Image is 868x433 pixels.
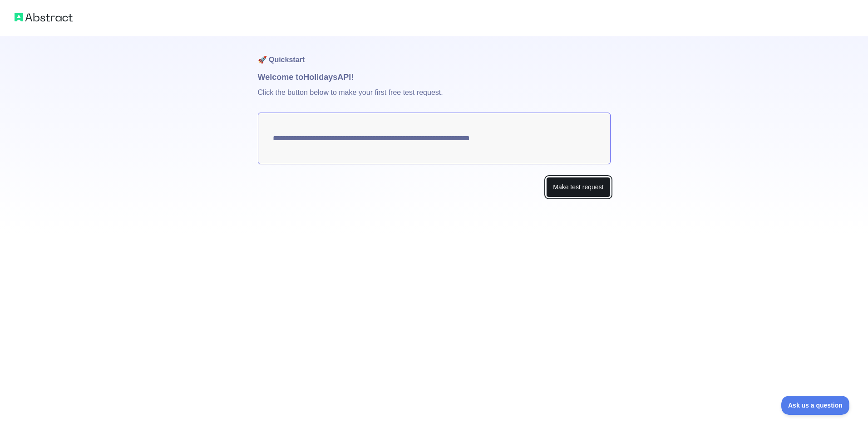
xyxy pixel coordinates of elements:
[258,36,611,71] h1: 🚀 Quickstart
[258,71,611,84] h1: Welcome to Holidays API!
[781,396,850,415] iframe: Toggle Customer Support
[546,177,610,197] button: Make test request
[15,11,73,24] img: Abstract logo
[258,84,611,113] p: Click the button below to make your first free test request.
